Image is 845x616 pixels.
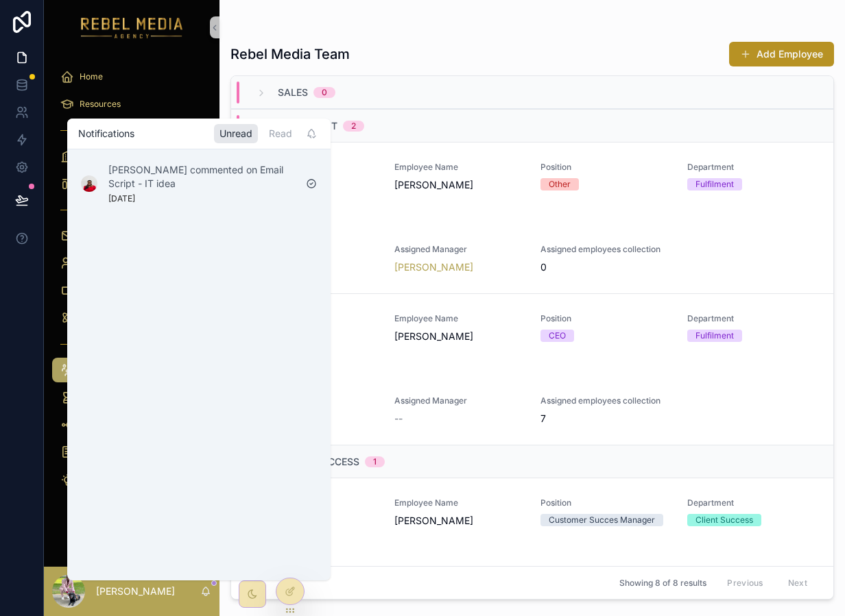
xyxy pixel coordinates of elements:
a: Lead Dashboard [52,251,211,275]
a: Meeting Dashboard [52,278,211,303]
a: Data Cleaner [52,440,211,465]
span: Showing 8 of 8 results [619,578,706,589]
img: Notification icon [81,175,97,192]
span: -- [394,412,403,426]
span: Department [687,313,818,324]
a: Outreach Dashboard [52,223,211,248]
span: 0 [540,260,547,274]
span: Employee Name [394,162,525,173]
div: Read [263,124,298,143]
a: Health Score [52,306,211,330]
a: Brainstorm [52,467,211,492]
span: Assigned employees collection [540,395,671,406]
div: CEO [549,330,566,342]
div: Unread [214,124,258,143]
span: Employee Name [394,313,525,324]
p: [PERSON_NAME] commented on Email Script - IT idea [108,163,295,190]
span: 7 [540,412,546,426]
div: Customer Succes Manager [549,514,655,526]
span: [PERSON_NAME] [394,330,525,343]
a: [PERSON_NAME] [394,260,473,274]
a: Resources [52,92,211,116]
a: Employees [52,358,211,382]
span: Sales [278,86,308,99]
a: Time Tracking [52,385,211,410]
span: [PERSON_NAME] [394,178,525,192]
span: Assigned Manager [394,395,525,406]
div: 2 [351,121,356,132]
span: Department [687,497,818,508]
span: [PERSON_NAME] [394,514,525,528]
span: Position [540,162,671,173]
p: [PERSON_NAME] [96,584,175,598]
img: App logo [81,16,183,38]
a: Profile pictureEmployee Name[PERSON_NAME]PositionCEODepartmentFulfilmentEmployee TypeFull TimeAss... [231,293,833,445]
div: Fulfilment [695,330,734,342]
span: Assigned employees collection [540,244,671,255]
div: 1 [373,456,377,467]
a: All Clients [52,144,211,169]
span: Position [540,497,671,508]
span: Resources [80,99,121,110]
h1: Notifications [78,127,134,140]
div: Other [549,178,571,190]
span: Assigned Manager [394,244,525,255]
span: Employee Name [394,497,525,508]
div: Fulfilment [695,178,734,190]
div: scrollable content [44,55,219,510]
div: Client Success [695,514,753,526]
a: Home [52,64,211,89]
span: Position [540,313,671,324]
p: [DATE] [108,193,135,204]
span: Home [80,71,103,82]
a: All Tasks [52,171,211,196]
h1: Rebel Media Team [230,45,350,64]
span: Department [687,162,818,173]
button: Add Employee [729,42,834,66]
a: Platform Mgmt [52,412,211,437]
a: Profile pictureEmployee Name[PERSON_NAME]PositionOtherDepartmentFulfilmentEmployee TypeInternAssi... [231,142,833,293]
div: 0 [322,87,327,98]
